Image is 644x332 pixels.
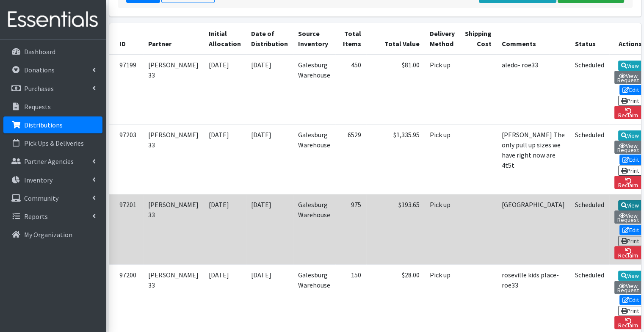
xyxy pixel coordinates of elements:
td: [DATE] [246,54,293,125]
td: Scheduled [570,124,609,194]
a: Reclaim [614,176,642,189]
p: Reports [24,212,48,221]
a: Community [3,190,102,207]
td: Pick up [425,194,460,264]
th: Status [570,23,609,54]
td: Scheduled [570,194,609,264]
td: [DATE] [204,124,246,194]
a: Edit [619,225,642,235]
td: Galesburg Warehouse [293,124,335,194]
th: Date of Distribution [246,23,293,54]
td: Pick up [425,54,460,125]
p: My Organization [24,230,72,239]
th: Total Items [335,23,366,54]
td: Pick up [425,124,460,194]
a: Dashboard [3,43,102,60]
td: [PERSON_NAME] 33 [143,194,204,264]
a: Edit [619,295,642,305]
p: Pick Ups & Deliveries [24,139,84,147]
p: Requests [24,102,51,111]
td: [PERSON_NAME] The only pull up sizes we have right now are 4t5t [497,124,570,194]
td: 97203 [109,124,143,194]
td: 975 [335,194,366,264]
td: [DATE] [246,124,293,194]
p: Purchases [24,84,54,93]
td: Scheduled [570,54,609,125]
a: Pick Ups & Deliveries [3,135,102,152]
a: Reclaim [614,316,642,329]
a: Purchases [3,80,102,97]
p: Inventory [24,176,53,184]
a: Reports [3,208,102,225]
td: 450 [335,54,366,125]
a: My Organization [3,226,102,243]
p: Dashboard [24,47,55,56]
td: [DATE] [246,194,293,264]
td: [DATE] [204,194,246,264]
th: Initial Allocation [204,23,246,54]
a: Reclaim [614,106,642,119]
th: Delivery Method [425,23,460,54]
td: Galesburg Warehouse [293,194,335,264]
p: Donations [24,66,55,74]
a: Print [618,236,642,246]
td: 97199 [109,54,143,125]
td: $193.65 [366,194,425,264]
td: $81.00 [366,54,425,125]
p: Community [24,194,58,202]
td: [DATE] [204,54,246,125]
td: aledo- roe33 [497,54,570,125]
td: 6529 [335,124,366,194]
a: Print [618,306,642,316]
th: Comments [497,23,570,54]
p: Distributions [24,121,63,129]
a: Inventory [3,172,102,188]
a: View Request [614,71,642,84]
th: Total Value [366,23,425,54]
th: Shipping Cost [460,23,497,54]
td: $1,335.95 [366,124,425,194]
th: Partner [143,23,204,54]
a: Edit [619,85,642,95]
a: Partner Agencies [3,153,102,170]
a: View [618,271,642,281]
td: 97201 [109,194,143,264]
img: HumanEssentials [3,6,102,34]
td: Galesburg Warehouse [293,54,335,125]
p: Partner Agencies [24,157,74,166]
td: [GEOGRAPHIC_DATA] [497,194,570,264]
a: View Request [614,141,642,154]
a: Requests [3,98,102,115]
td: [PERSON_NAME] 33 [143,54,204,125]
a: Print [618,96,642,106]
a: View [618,130,642,141]
a: Distributions [3,116,102,133]
a: Print [618,166,642,176]
a: Reclaim [614,246,642,259]
a: View Request [614,281,642,294]
td: [PERSON_NAME] 33 [143,124,204,194]
a: Donations [3,61,102,78]
a: View Request [614,210,642,224]
a: View [618,200,642,210]
th: Source Inventory [293,23,335,54]
th: ID [109,23,143,54]
a: View [618,61,642,71]
a: Edit [619,155,642,165]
